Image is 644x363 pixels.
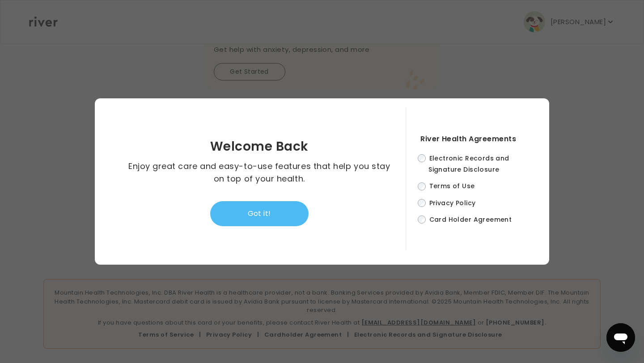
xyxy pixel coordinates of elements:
h3: Welcome Back [210,140,309,153]
button: Got it! [210,201,309,226]
span: Electronic Records and Signature Disclosure [428,154,509,174]
span: Card Holder Agreement [429,215,512,224]
p: Enjoy great care and easy-to-use features that help you stay on top of your health. [127,160,391,185]
span: Privacy Policy [429,198,476,207]
iframe: Button to launch messaging window [606,323,635,352]
h4: River Health Agreements [420,133,531,145]
span: Terms of Use [429,182,475,191]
